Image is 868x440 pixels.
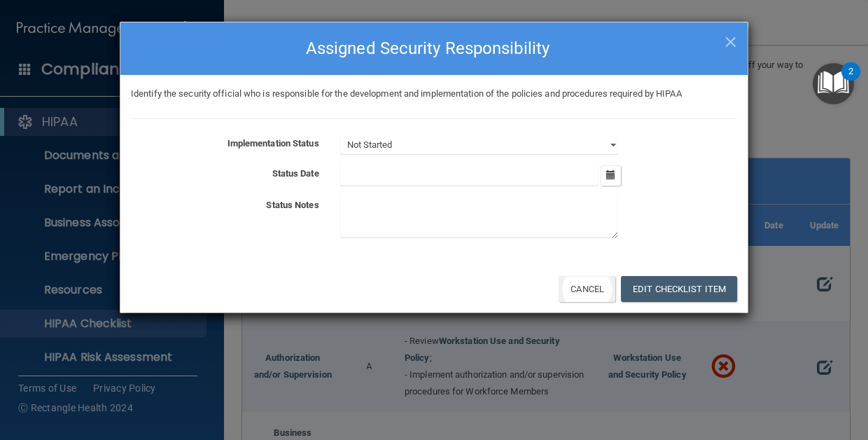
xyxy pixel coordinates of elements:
button: Open Resource Center, 2 new notifications [813,63,854,104]
button: Edit Checklist Item [621,276,737,302]
div: 2 [848,71,853,90]
b: Implementation Status [227,138,319,149]
b: Status Date [272,168,319,179]
button: Cancel [559,276,615,302]
div: Identify the security official who is responsible for the development and implementation of the p... [120,85,748,102]
span: × [724,26,737,54]
h4: Assigned Security Responsibility [131,33,737,64]
b: Status Notes [266,200,318,210]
